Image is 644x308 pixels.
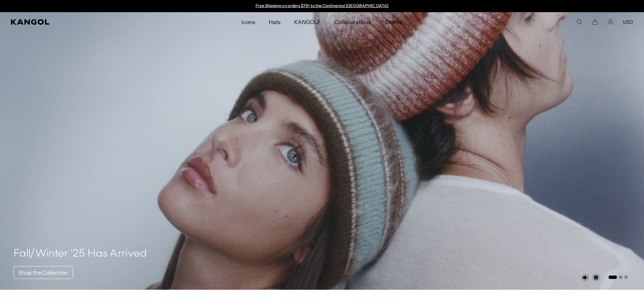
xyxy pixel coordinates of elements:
summary: Search here [576,19,582,25]
a: Hats [262,12,287,32]
button: Go to slide 3 [624,276,628,279]
span: KANGOLF [294,12,321,32]
button: USD [623,19,633,25]
button: Unmute [581,274,589,282]
button: Pause [592,274,600,282]
span: Stories [385,12,402,32]
button: Cart [592,19,598,25]
a: Collaborations [328,12,378,32]
a: Shop the Collection [14,266,73,279]
span: Icons [241,12,255,32]
a: Kangol [11,19,160,25]
span: Hats [269,12,281,32]
a: Icons [235,12,262,32]
a: Stories [378,12,409,32]
button: Go to slide 1 [609,276,617,279]
div: 1 of 2 [253,3,392,9]
span: Collaborations [334,12,371,32]
h4: Fall/Winter ‘25 Has Arrived [14,247,147,261]
button: Go to slide 2 [619,276,622,279]
slideshow-component: Announcement bar [253,3,392,9]
a: KANGOLF [287,12,328,32]
a: Account [607,19,614,25]
a: Free Shipping on orders $79+ to the Continental [GEOGRAPHIC_DATA] [256,3,388,8]
div: Announcement [253,3,392,9]
ul: Select a slide to show [608,274,628,280]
